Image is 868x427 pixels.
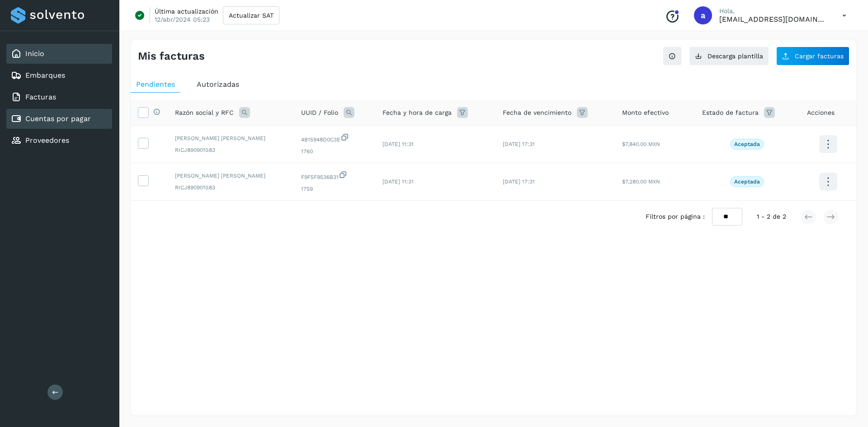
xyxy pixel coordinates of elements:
[622,178,660,185] span: $7,280.00 MXN
[795,53,844,59] span: Cargar facturas
[734,178,760,185] p: Aceptada
[155,7,218,15] p: Última actualización
[503,141,535,147] span: [DATE] 17:31
[229,12,274,19] span: Actualizar SAT
[689,47,769,66] button: Descarga plantilla
[301,185,368,193] span: 1759
[622,141,660,147] span: $7,840.00 MXN
[301,170,368,181] span: F9F5F9536B31
[503,178,535,185] span: [DATE] 17:31
[776,47,849,66] button: Cargar facturas
[503,108,571,117] span: Fecha de vencimiento
[25,114,91,123] a: Cuentas por pagar
[25,71,65,80] a: Embarques
[25,93,56,101] a: Facturas
[734,141,760,147] p: Aceptada
[223,6,279,24] button: Actualizar SAT
[6,44,112,64] div: Inicio
[136,80,175,89] span: Pendientes
[301,147,368,155] span: 1760
[702,108,759,117] span: Estado de factura
[25,136,69,145] a: Proveedores
[719,7,828,15] p: Hola,
[382,141,414,147] span: [DATE] 11:31
[708,53,763,59] span: Descarga plantilla
[175,108,234,117] span: Razón social y RFC
[807,108,835,117] span: Acciones
[6,66,112,85] div: Embarques
[175,172,287,180] span: [PERSON_NAME] [PERSON_NAME]
[622,108,669,117] span: Monto efectivo
[6,87,112,107] div: Facturas
[6,109,112,129] div: Cuentas por pagar
[175,134,287,142] span: [PERSON_NAME] [PERSON_NAME]
[175,146,287,154] span: RICJ890901S83
[382,108,452,117] span: Fecha y hora de carga
[757,212,786,221] span: 1 - 2 de 2
[138,50,205,63] h4: Mis facturas
[301,133,368,144] span: 4B15948D0C3E
[719,15,828,23] p: admon@logicen.com.mx
[301,108,338,117] span: UUID / Folio
[382,178,414,185] span: [DATE] 11:31
[155,15,210,23] p: 12/abr/2024 05:23
[6,131,112,150] div: Proveedores
[646,212,705,221] span: Filtros por página :
[197,80,239,89] span: Autorizadas
[25,49,44,58] a: Inicio
[175,183,287,192] span: RICJ890901S83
